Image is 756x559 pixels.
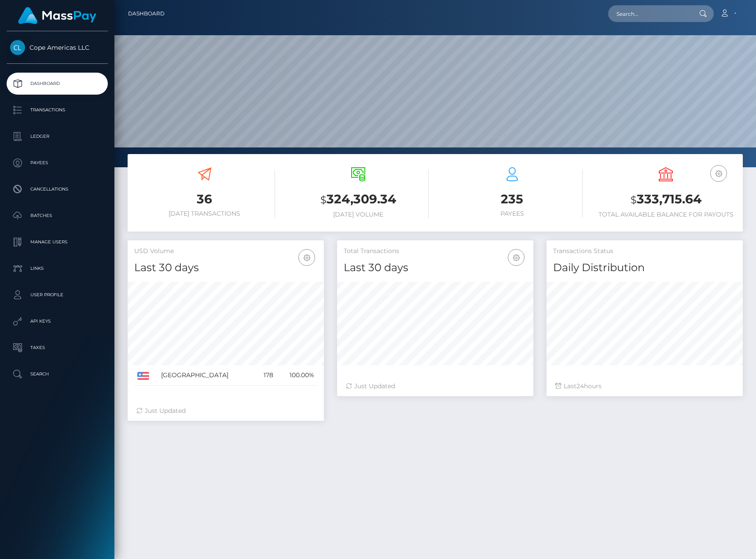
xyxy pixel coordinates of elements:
span: 24 [576,382,584,390]
p: Batches [10,209,104,222]
div: Just Updated [346,382,525,391]
p: Taxes [10,341,104,354]
h6: Total Available Balance for Payouts [596,211,737,218]
a: Batches [7,205,108,227]
h6: [DATE] Volume [288,211,429,218]
p: Transactions [10,103,104,117]
p: Search [10,368,104,381]
a: Taxes [7,337,108,359]
h5: Total Transactions [344,247,527,256]
small: $ [320,194,327,206]
a: Transactions [7,99,108,121]
h3: 36 [134,191,275,208]
p: API Keys [10,315,104,328]
input: Search... [608,5,691,22]
img: Cope Americas LLC [10,40,25,55]
div: Just Updated [136,406,315,416]
h4: Last 30 days [134,260,317,276]
p: Payees [10,156,104,169]
a: User Profile [7,284,108,306]
p: Ledger [10,130,104,143]
h6: [DATE] Transactions [134,210,275,217]
img: MassPay Logo [18,7,96,24]
h3: 235 [442,191,583,208]
h5: USD Volume [134,247,317,256]
a: Manage Users [7,231,108,253]
h5: Transactions Status [553,247,736,256]
p: Dashboard [10,77,104,90]
a: Dashboard [7,73,108,95]
a: Links [7,257,108,279]
h3: 324,309.34 [288,191,429,209]
span: Cope Americas LLC [7,44,108,51]
td: 100.00% [276,365,317,386]
p: Manage Users [10,235,104,249]
h4: Last 30 days [344,260,527,276]
small: $ [631,194,637,206]
a: Payees [7,152,108,174]
h4: Daily Distribution [553,260,736,276]
a: API Keys [7,310,108,332]
img: US.png [137,372,149,380]
h3: 333,715.64 [596,191,737,209]
a: Ledger [7,125,108,147]
td: 178 [256,365,277,386]
p: Links [10,262,104,275]
h6: Payees [442,210,583,217]
td: [GEOGRAPHIC_DATA] [158,365,255,386]
a: Cancellations [7,178,108,200]
p: Cancellations [10,183,104,196]
a: Search [7,363,108,385]
div: Last hours [555,382,734,391]
a: Dashboard [128,4,165,23]
p: User Profile [10,288,104,302]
